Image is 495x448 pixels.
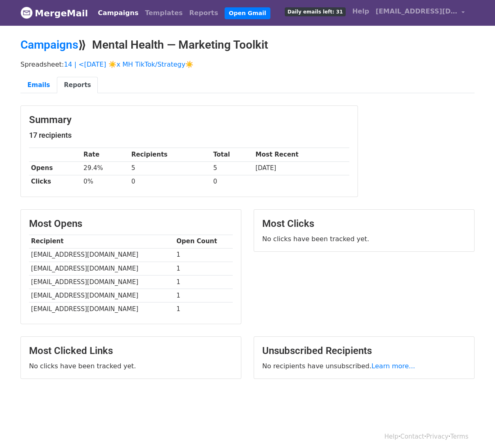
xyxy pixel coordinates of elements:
[372,3,468,22] a: [EMAIL_ADDRESS][DOMAIN_NAME]
[29,345,233,357] h3: Most Clicked Links
[29,114,349,126] h3: Summary
[211,148,253,161] th: Total
[20,60,475,69] p: Spreadsheet:
[29,131,349,140] h5: 17 recipients
[94,5,142,21] a: Campaigns
[262,218,466,230] h3: Most Clicks
[81,148,129,161] th: Rate
[81,161,129,175] td: 29.4%
[454,409,495,448] iframe: Chat Widget
[174,235,233,248] th: Open Count
[174,275,233,289] td: 1
[285,7,346,16] span: Daily emails left: 31
[81,175,129,188] td: 0%
[174,262,233,275] td: 1
[211,175,253,188] td: 0
[29,218,233,230] h3: Most Opens
[29,175,81,188] th: Clicks
[20,4,88,22] a: MergeMail
[29,248,174,262] td: [EMAIL_ADDRESS][DOMAIN_NAME]
[64,60,193,68] a: 14 | <[DATE] ☀️x MH TikTok/Strategy☀️
[142,5,186,21] a: Templates
[20,77,57,94] a: Emails
[29,362,233,370] p: No clicks have been tracked yet.
[29,161,81,175] th: Opens
[186,5,222,21] a: Reports
[450,433,468,440] a: Terms
[29,262,174,275] td: [EMAIL_ADDRESS][DOMAIN_NAME]
[29,289,174,302] td: [EMAIL_ADDRESS][DOMAIN_NAME]
[174,302,233,316] td: 1
[129,161,211,175] td: 5
[254,148,349,161] th: Most Recent
[174,289,233,302] td: 1
[281,3,349,20] a: Daily emails left: 31
[426,433,448,440] a: Privacy
[262,345,466,357] h3: Unsubscribed Recipients
[400,433,424,440] a: Contact
[225,7,270,19] a: Open Gmail
[29,302,174,316] td: [EMAIL_ADDRESS][DOMAIN_NAME]
[371,362,415,370] a: Learn more...
[29,275,174,289] td: [EMAIL_ADDRESS][DOMAIN_NAME]
[262,235,466,243] p: No clicks have been tracked yet.
[211,161,253,175] td: 5
[349,3,372,20] a: Help
[174,248,233,262] td: 1
[57,77,98,94] a: Reports
[262,362,466,370] p: No recipients have unsubscribed.
[129,148,211,161] th: Recipients
[20,38,475,52] h2: ⟫ Mental Health — Marketing Toolkit
[20,38,78,52] a: Campaigns
[129,175,211,188] td: 0
[20,7,33,19] img: MergeMail logo
[254,161,349,175] td: [DATE]
[29,235,174,248] th: Recipient
[385,433,398,440] a: Help
[376,7,457,16] span: [EMAIL_ADDRESS][DOMAIN_NAME]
